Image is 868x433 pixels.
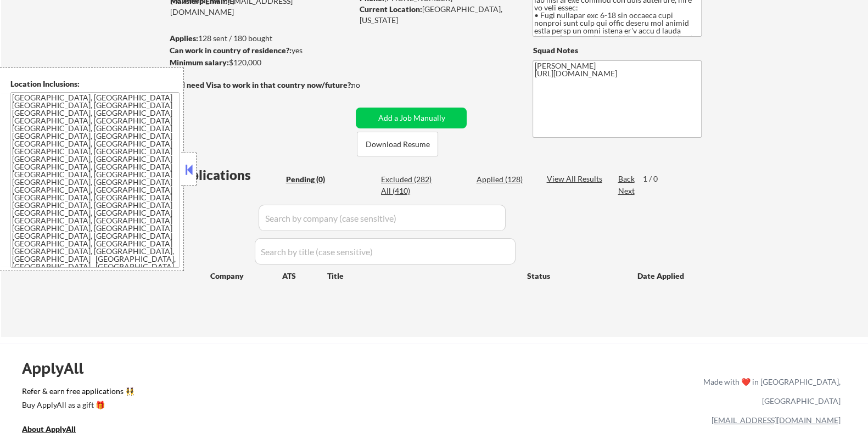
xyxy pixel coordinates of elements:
[285,174,340,185] div: Pending (0)
[169,57,352,68] div: $120,000
[327,271,516,282] div: Title
[169,46,291,55] strong: Can work in country of residence?:
[169,33,352,44] div: 128 sent / 180 bought
[22,399,132,413] a: Buy ApplyAll as a gift 🎁
[618,173,635,184] div: Back
[169,45,349,56] div: yes
[170,80,352,89] strong: Will need Visa to work in that country now/future?:
[357,132,438,156] button: Download Resume
[527,266,621,285] div: Status
[533,45,702,56] div: Squad Notes
[699,372,841,410] div: Made with ❤️ in [GEOGRAPHIC_DATA], [GEOGRAPHIC_DATA]
[381,174,436,185] div: Excluded (282)
[642,173,668,184] div: 1 / 0
[381,185,436,196] div: All (410)
[618,185,635,196] div: Next
[282,271,327,282] div: ATS
[359,4,514,25] div: [GEOGRAPHIC_DATA], [US_STATE]
[359,4,422,14] strong: Current Location:
[22,359,96,378] div: ApplyAll
[22,387,474,399] a: Refer & earn free applications 👯‍♀️
[351,80,382,91] div: no
[10,78,180,89] div: Location Inclusions:
[712,415,841,425] a: [EMAIL_ADDRESS][DOMAIN_NAME]
[22,401,132,409] div: Buy ApplyAll as a gift 🎁
[255,238,516,265] input: Search by title (case sensitive)
[210,271,282,282] div: Company
[546,173,605,184] div: View All Results
[476,174,531,185] div: Applied (128)
[637,271,685,282] div: Date Applied
[169,58,228,67] strong: Minimum salary:
[173,168,282,182] div: Applications
[259,205,506,231] input: Search by company (case sensitive)
[169,33,198,43] strong: Applies:
[356,108,467,128] button: Add a Job Manually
